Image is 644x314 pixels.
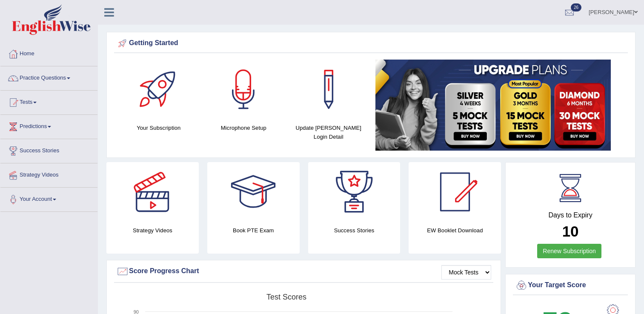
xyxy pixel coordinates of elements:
[571,3,581,11] span: 26
[375,60,611,151] img: small5.jpg
[290,123,367,141] h4: Update [PERSON_NAME] Login Detail
[0,163,97,185] a: Strategy Videos
[116,265,491,278] div: Score Progress Chart
[206,123,282,132] h4: Microphone Setup
[106,226,199,235] h4: Strategy Videos
[0,91,97,112] a: Tests
[562,223,579,240] b: 10
[515,279,626,292] div: Your Target Score
[537,244,601,258] a: Renew Subscription
[0,42,97,63] a: Home
[0,139,97,160] a: Success Stories
[0,66,97,88] a: Practice Questions
[515,211,626,219] h4: Days to Expiry
[116,37,626,50] div: Getting Started
[266,293,306,301] tspan: Test scores
[207,226,300,235] h4: Book PTE Exam
[308,226,401,235] h4: Success Stories
[120,123,197,132] h4: Your Subscription
[409,226,501,235] h4: EW Booklet Download
[0,115,97,136] a: Predictions
[0,188,97,209] a: Your Account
